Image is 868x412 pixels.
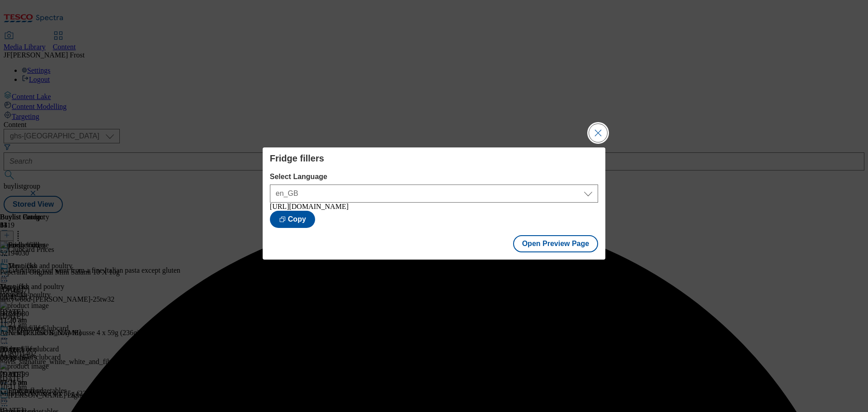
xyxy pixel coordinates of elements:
button: Close Modal [589,124,607,142]
h4: Fridge fillers [270,153,598,164]
label: Select Language [270,173,598,181]
button: Copy [270,211,315,228]
button: Open Preview Page [513,235,599,252]
div: Modal [263,147,605,260]
div: [URL][DOMAIN_NAME] [270,203,598,211]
